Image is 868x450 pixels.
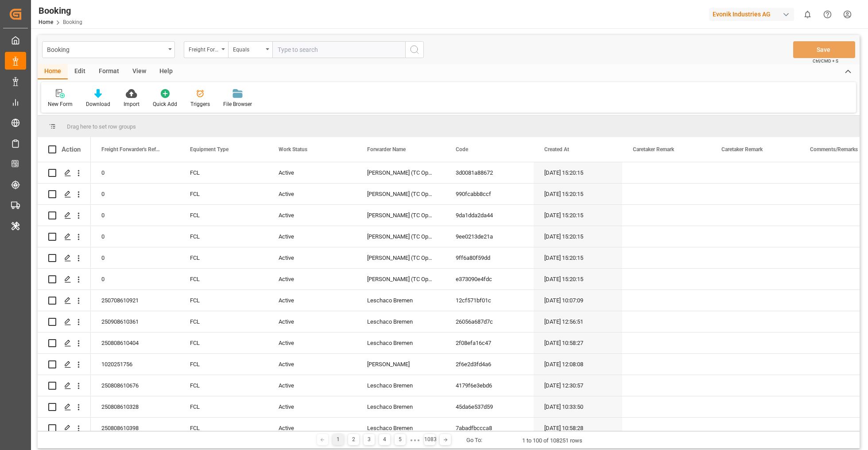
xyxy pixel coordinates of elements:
[356,418,445,438] div: Leschaco Bremen
[62,145,81,153] div: Action
[445,396,534,417] div: 45da6e537d59
[223,100,252,108] div: File Browser
[42,41,175,58] button: open menu
[184,41,228,58] button: open menu
[534,290,622,311] div: [DATE] 10:07:09
[445,184,534,204] div: 990fcabb8ccf
[798,4,818,24] button: show 0 new notifications
[466,436,482,445] div: Go To:
[793,41,855,58] button: Save
[228,41,272,58] button: open menu
[38,162,91,184] div: Press SPACE to select this row.
[534,184,622,204] div: [DATE] 15:20:15
[356,269,445,290] div: [PERSON_NAME] (TC Operator)
[534,418,622,438] div: [DATE] 10:58:28
[544,146,569,153] span: Created At
[91,396,179,417] div: 250808610328
[268,205,356,226] div: Active
[38,64,68,79] div: Home
[179,354,268,375] div: FCL
[405,41,424,58] button: search button
[38,290,91,311] div: Press SPACE to select this row.
[38,354,91,375] div: Press SPACE to select this row.
[47,43,165,55] div: Booking
[179,418,268,438] div: FCL
[534,396,622,417] div: [DATE] 10:33:50
[179,162,268,183] div: FCL
[268,354,356,375] div: Active
[268,162,356,183] div: Active
[534,247,622,268] div: [DATE] 15:20:15
[91,247,179,268] div: 0
[534,311,622,332] div: [DATE] 12:56:51
[268,247,356,268] div: Active
[126,64,153,79] div: View
[38,418,91,439] div: Press SPACE to select this row.
[356,247,445,268] div: [PERSON_NAME] (TC Operator)
[445,162,534,183] div: 3d0081a88672
[179,247,268,268] div: FCL
[356,375,445,396] div: Leschaco Bremen
[356,333,445,353] div: Leschaco Bremen
[38,205,91,226] div: Press SPACE to select this row.
[268,396,356,417] div: Active
[86,100,110,108] div: Download
[356,184,445,204] div: [PERSON_NAME] (TC Operator)
[38,375,91,396] div: Press SPACE to select this row.
[356,205,445,226] div: [PERSON_NAME] (TC Operator)
[179,205,268,226] div: FCL
[534,333,622,353] div: [DATE] 10:58:27
[445,290,534,311] div: 12cf571bf01c
[189,43,219,54] div: Freight Forwarder's Reference No.
[522,436,582,445] div: 1 to 100 of 108251 rows
[534,226,622,247] div: [DATE] 15:20:15
[68,64,92,79] div: Edit
[813,58,838,64] span: Ctrl/CMD + S
[179,396,268,417] div: FCL
[356,226,445,247] div: [PERSON_NAME] (TC Operator)
[534,375,622,396] div: [DATE] 12:30:57
[91,184,179,204] div: 0
[379,434,390,445] div: 4
[39,4,82,17] div: Booking
[356,311,445,332] div: Leschaco Bremen
[709,6,798,23] button: Evonik Industries AG
[534,162,622,183] div: [DATE] 15:20:15
[534,354,622,375] div: [DATE] 12:08:08
[348,434,359,445] div: 2
[190,146,229,153] span: Equipment Type
[633,146,674,153] span: Caretaker Remark
[38,184,91,205] div: Press SPACE to select this row.
[534,269,622,290] div: [DATE] 15:20:15
[268,269,356,290] div: Active
[179,184,268,204] div: FCL
[38,269,91,290] div: Press SPACE to select this row.
[91,418,179,438] div: 250808610398
[272,41,405,58] input: Type to search
[367,146,406,153] span: Forwarder Name
[38,226,91,247] div: Press SPACE to select this row.
[38,311,91,333] div: Press SPACE to select this row.
[38,396,91,418] div: Press SPACE to select this row.
[91,333,179,353] div: 250808610404
[101,146,161,153] span: Freight Forwarder's Reference No.
[179,290,268,311] div: FCL
[91,205,179,226] div: 0
[356,290,445,311] div: Leschaco Bremen
[179,333,268,353] div: FCL
[818,4,837,24] button: Help Center
[268,226,356,247] div: Active
[91,375,179,396] div: 250808610676
[179,269,268,290] div: FCL
[721,146,763,153] span: Caretaker Remark
[268,333,356,353] div: Active
[67,123,136,130] span: Drag here to set row groups
[410,437,420,443] div: ● ● ●
[124,100,139,108] div: Import
[268,418,356,438] div: Active
[445,269,534,290] div: e373090e4fdc
[179,226,268,247] div: FCL
[190,100,210,108] div: Triggers
[91,311,179,332] div: 250908610361
[91,226,179,247] div: 0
